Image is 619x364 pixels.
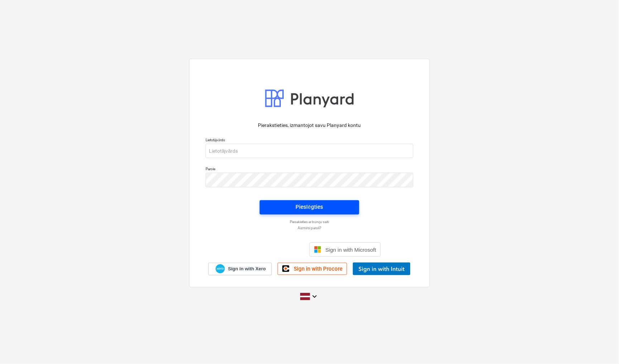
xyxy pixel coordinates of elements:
p: Parole [206,167,413,173]
p: Pierakstieties, izmantojot savu Planyard kontu [206,122,413,129]
a: Aizmirsi paroli? [202,226,417,230]
div: Pieslēgties [296,202,323,212]
span: Sign in with Microsoft [326,247,376,253]
span: Sign in with Procore [294,266,342,272]
i: keyboard_arrow_down [310,292,319,301]
img: Xero logo [216,264,225,274]
iframe: Sign in with Google Button [235,242,307,257]
a: Sign in with Procore [278,263,347,275]
button: Pieslēgties [260,200,359,215]
input: Lietotājvārds [206,144,413,158]
span: Sign in with Xero [228,266,266,272]
iframe: Chat Widget [583,330,619,364]
p: Lietotājvārds [206,138,413,144]
a: Piesakieties ar burvju saiti [202,220,417,224]
a: Sign in with Xero [208,263,272,275]
img: Microsoft logo [314,246,321,253]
